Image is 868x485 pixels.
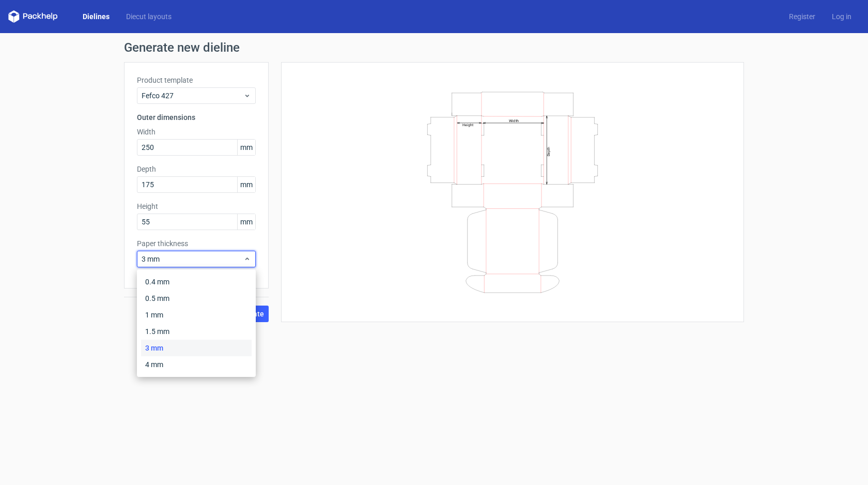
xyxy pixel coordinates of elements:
[462,123,473,127] text: Height
[141,323,252,340] div: 1.5 mm
[137,112,256,123] h3: Outer dimensions
[118,11,180,22] a: Diecut layouts
[142,254,243,264] span: 3 mm
[124,41,744,54] h1: Generate new dieline
[142,90,243,101] span: Fefco 427
[141,290,252,307] div: 0.5 mm
[824,11,860,22] a: Log in
[137,164,256,174] label: Depth
[237,214,255,230] span: mm
[137,238,256,249] label: Paper thickness
[547,146,551,156] text: Depth
[141,307,252,323] div: 1 mm
[509,118,519,123] text: Width
[74,11,118,22] a: Dielines
[237,177,255,192] span: mm
[141,274,252,290] div: 0.4 mm
[141,340,252,356] div: 3 mm
[237,140,255,155] span: mm
[137,127,256,137] label: Width
[137,75,256,85] label: Product template
[137,201,256,211] label: Height
[141,356,252,373] div: 4 mm
[781,11,824,22] a: Register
